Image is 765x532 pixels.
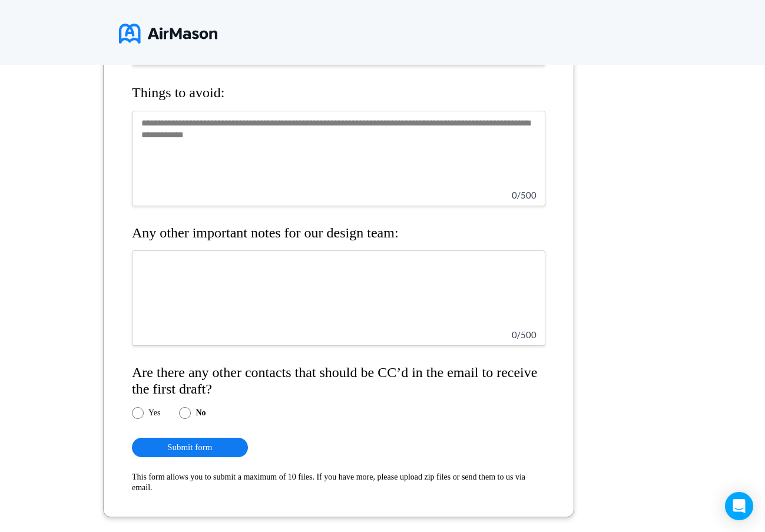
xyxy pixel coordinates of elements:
span: This form allows you to submit a maximum of 10 files. If you have more, please upload zip files o... [132,472,525,492]
h4: Any other important notes for our design team: [132,225,545,242]
span: 0 / 500 [512,190,537,200]
div: Open Intercom Messenger [725,492,753,520]
label: Yes [148,408,160,418]
h4: Things to avoid: [132,85,545,101]
span: 0 / 500 [512,329,537,340]
h4: Are there any other contacts that should be CC’d in the email to receive the first draft? [132,365,545,397]
button: Submit form [132,438,248,457]
img: logo [119,19,217,48]
label: No [196,408,206,418]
